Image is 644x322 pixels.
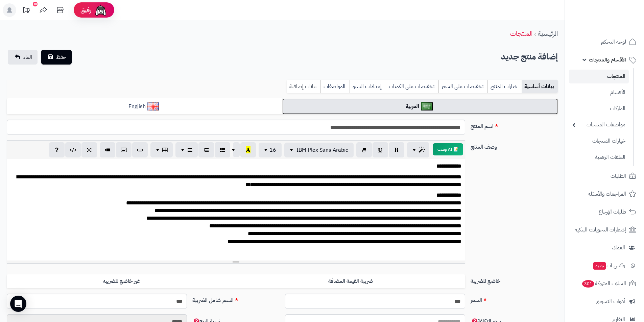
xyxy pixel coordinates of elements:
label: خاضع للضريبة [468,274,560,285]
span: لوحة التحكم [601,37,626,47]
a: الغاء [8,50,38,65]
a: تحديثات المنصة [18,3,35,19]
a: العربية [282,98,558,115]
a: الأقسام [569,85,629,100]
button: حفظ [41,50,72,65]
img: English [147,102,159,110]
a: المنتجات [569,70,629,83]
a: أدوات التسويق [569,293,640,309]
a: بيانات إضافية [287,80,320,93]
a: English [7,98,282,115]
span: طلبات الإرجاع [599,207,626,217]
span: إشعارات التحويلات البنكية [575,225,626,234]
div: 10 [33,2,38,6]
h2: إضافة منتج جديد [501,50,558,64]
a: السلات المتروكة301 [569,275,640,292]
button: IBM Plex Sans Arabic [284,143,354,157]
a: إشعارات التحويلات البنكية [569,222,640,238]
label: غير خاضع للضريبه [7,274,236,288]
a: الطلبات [569,168,640,184]
span: الغاء [23,53,32,61]
a: المنتجات [510,28,532,39]
a: تخفيضات على الكميات [386,80,438,93]
a: وآتس آبجديد [569,257,640,274]
button: 📝 AI وصف [433,143,463,155]
span: المراجعات والأسئلة [588,189,626,199]
a: إعدادات السيو [350,80,386,93]
a: خيارات المنتج [487,80,522,93]
span: الطلبات [611,171,626,181]
span: الأقسام والمنتجات [589,55,626,65]
a: المواصفات [320,80,350,93]
a: خيارات المنتجات [569,134,629,148]
a: المراجعات والأسئلة [569,186,640,202]
a: الماركات [569,101,629,116]
label: اسم المنتج [468,120,560,130]
span: IBM Plex Sans Arabic [296,146,348,154]
a: لوحة التحكم [569,34,640,50]
span: حفظ [56,53,66,61]
span: وآتس آب [593,261,625,270]
div: Open Intercom Messenger [10,296,26,312]
label: وصف المنتج [468,140,560,151]
span: 301 [582,280,595,288]
span: رفيق [80,6,91,14]
img: العربية [421,102,433,110]
a: بيانات أساسية [522,80,558,93]
span: العملاء [612,243,625,252]
label: السعر شامل الضريبة [190,294,282,304]
span: 16 [269,146,276,154]
a: مواصفات المنتجات [569,118,629,132]
img: ai-face.png [94,3,108,17]
span: جديد [593,262,606,270]
img: logo-2.png [598,16,638,30]
span: أدوات التسويق [596,297,625,306]
a: الملفات الرقمية [569,150,629,165]
a: الرئيسية [538,28,558,39]
a: طلبات الإرجاع [569,204,640,220]
button: 16 [259,143,282,157]
span: السلات المتروكة [581,279,626,288]
label: السعر [468,294,560,304]
a: العملاء [569,240,640,256]
label: ضريبة القيمة المضافة [236,274,465,288]
a: تخفيضات على السعر [438,80,487,93]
